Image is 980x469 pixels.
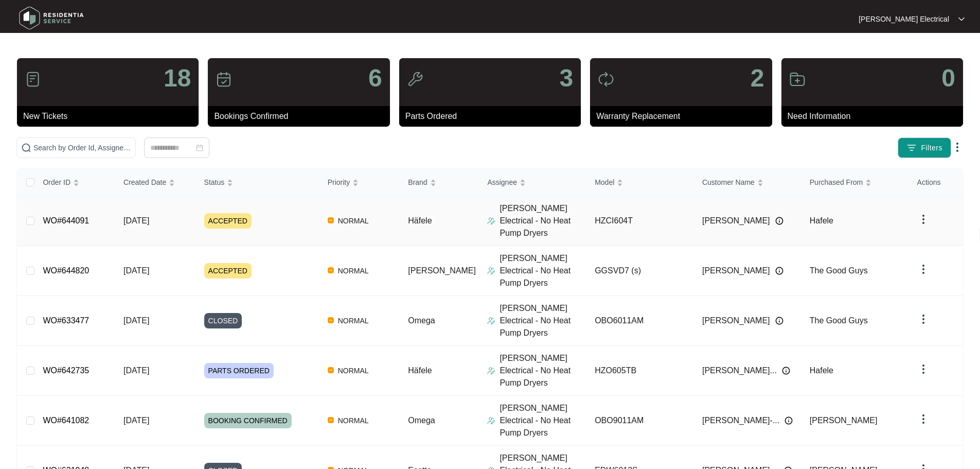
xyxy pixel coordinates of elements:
[164,66,191,91] p: 18
[479,169,586,196] th: Assignee
[941,66,955,91] p: 0
[500,352,586,389] p: [PERSON_NAME] Electrical - No Heat Pump Dryers
[408,216,432,225] span: Häfele
[214,110,389,123] p: Bookings Confirmed
[334,315,373,327] span: NORMAL
[751,66,764,91] p: 2
[782,367,790,375] img: Info icon
[21,143,31,153] img: search-icon
[123,366,149,375] span: [DATE]
[334,414,373,427] span: NORMAL
[400,169,479,196] th: Brand
[43,177,70,188] span: Order ID
[810,316,868,325] span: The Good Guys
[917,213,930,225] img: dropdown arrow
[204,363,274,378] span: PARTS ORDERED
[43,316,89,325] a: WO#633477
[23,110,199,123] p: New Tickets
[328,317,334,323] img: Vercel Logo
[909,169,963,196] th: Actions
[34,169,115,196] th: Order ID
[328,217,334,223] img: Vercel Logo
[586,296,694,346] td: OBO6011AM
[204,413,292,428] span: BOOKING CONFIRMED
[500,202,586,239] p: [PERSON_NAME] Electrical - No Heat Pump Dryers
[368,66,382,91] p: 6
[810,266,868,275] span: The Good Guys
[559,66,573,91] p: 3
[204,313,242,328] span: CLOSED
[586,196,694,246] td: HZCI604T
[702,315,770,327] span: [PERSON_NAME]
[595,177,614,188] span: Model
[15,3,87,33] img: residentia service logo
[328,417,334,423] img: Vercel Logo
[958,16,965,22] img: dropdown arrow
[789,71,806,88] img: icon
[334,265,373,277] span: NORMAL
[500,252,586,289] p: [PERSON_NAME] Electrical - No Heat Pump Dryers
[859,14,949,24] p: [PERSON_NAME] Electrical
[801,169,909,196] th: Purchased From
[408,266,476,275] span: [PERSON_NAME]
[917,263,930,275] img: dropdown arrow
[586,396,694,446] td: OBO9011AM
[487,416,495,425] img: Assigner Icon
[334,215,373,227] span: NORMAL
[487,177,517,188] span: Assignee
[775,217,783,225] img: Info icon
[487,217,495,225] img: Assigner Icon
[596,110,772,123] p: Warranty Replacement
[917,413,930,425] img: dropdown arrow
[487,317,495,325] img: Assigner Icon
[319,169,400,196] th: Priority
[123,416,149,425] span: [DATE]
[951,141,964,153] img: dropdown arrow
[123,266,149,275] span: [DATE]
[702,177,755,188] span: Customer Name
[702,265,770,277] span: [PERSON_NAME]
[43,366,89,375] a: WO#642735
[694,169,801,196] th: Customer Name
[328,177,350,188] span: Priority
[408,366,432,375] span: Häfele
[702,414,779,427] span: [PERSON_NAME]-...
[405,110,581,123] p: Parts Ordered
[775,267,783,275] img: Info icon
[500,402,586,439] p: [PERSON_NAME] Electrical - No Heat Pump Dryers
[785,416,793,425] img: Info icon
[204,213,252,229] span: ACCEPTED
[906,143,917,153] img: filter icon
[334,364,373,377] span: NORMAL
[25,71,41,88] img: icon
[898,137,951,158] button: filter iconFilters
[487,367,495,375] img: Assigner Icon
[204,177,225,188] span: Status
[702,215,770,227] span: [PERSON_NAME]
[196,169,319,196] th: Status
[216,71,232,88] img: icon
[408,177,427,188] span: Brand
[123,316,149,325] span: [DATE]
[328,267,334,273] img: Vercel Logo
[921,143,942,153] span: Filters
[123,177,166,188] span: Created Date
[810,216,833,225] span: Hafele
[407,71,423,88] img: icon
[408,416,435,425] span: Omega
[586,246,694,296] td: GGSVD7 (s)
[810,366,833,375] span: Hafele
[788,110,963,123] p: Need Information
[408,316,435,325] span: Omega
[500,302,586,339] p: [PERSON_NAME] Electrical - No Heat Pump Dryers
[917,313,930,325] img: dropdown arrow
[810,177,863,188] span: Purchased From
[328,367,334,373] img: Vercel Logo
[43,416,89,425] a: WO#641082
[775,317,783,325] img: Info icon
[598,71,614,88] img: icon
[487,267,495,275] img: Assigner Icon
[115,169,196,196] th: Created Date
[43,266,89,275] a: WO#644820
[917,363,930,375] img: dropdown arrow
